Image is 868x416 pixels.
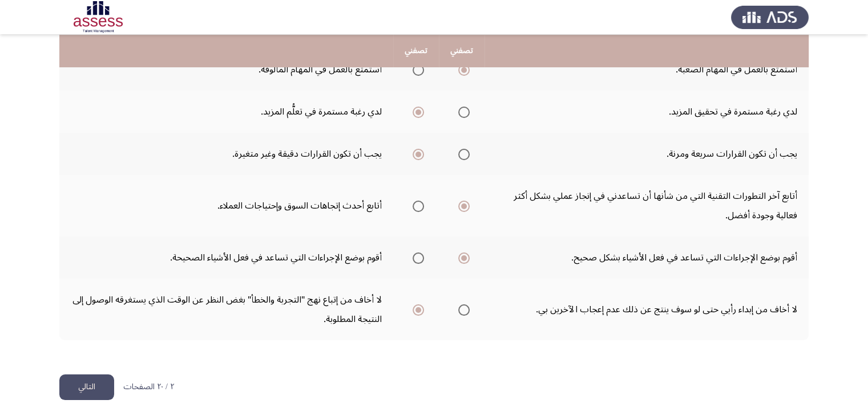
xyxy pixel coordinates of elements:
p: ٢ / ٢٠ الصفحات [123,382,175,392]
mat-radio-group: Select an option [454,102,470,121]
td: أتابع آخر التطورات التقنية التي من شأنها أن تساعدني في إنجاز عملي بشكل أكثر فعالية وجودة أفضل. [485,175,809,236]
td: أتابع أحدث إتجاهات السوق وإحتياجات العملاء. [59,175,393,236]
mat-radio-group: Select an option [408,300,424,319]
th: تصفني [393,35,439,67]
td: لا أخاف من إبداء رأيي حتى لو سوف ينتج عن ذلك عدم إعجاب الآخرين بي. [485,279,809,340]
mat-radio-group: Select an option [408,60,424,79]
mat-radio-group: Select an option [454,60,470,79]
mat-radio-group: Select an option [408,196,424,215]
mat-radio-group: Select an option [454,196,470,215]
mat-radio-group: Select an option [454,248,470,267]
mat-radio-group: Select an option [408,102,424,121]
td: يجب أن تكون القرارات سريعة ومرنة. [485,133,809,175]
mat-radio-group: Select an option [408,248,424,267]
td: لدي رغبة مستمرة في تعلُّم المزيد. [59,91,393,133]
td: يجب أن تكون القرارات دقيقة وغير متغيرة. [59,133,393,175]
td: أقوم بوضع الإجراءات التي تساعد في فعل الأشياء بشكل صحيح. [485,236,809,279]
button: load next page [59,374,114,400]
mat-radio-group: Select an option [454,300,470,319]
img: Assessment logo of Potentiality Assessment [59,1,137,33]
th: تصفني [439,35,485,67]
td: أستمتع بالعمل في المهام الصعبة. [485,48,809,91]
mat-radio-group: Select an option [408,144,424,164]
td: لدي رغبة مستمرة في تحقيق المزيد. [485,91,809,133]
img: Assess Talent Management logo [731,1,809,33]
td: أقوم بوضع الإجراءات التي تساعد في فعل الأشياء الصحيحة. [59,236,393,279]
td: أستمتع بالعمل في المهام المألوفة. [59,48,393,91]
td: لا أخاف من إتباع نهج "التجربة والخطأ" بغض النظر عن الوقت الذي يستغرقه الوصول إلى النتيجة المطلوبة. [59,279,393,340]
mat-radio-group: Select an option [454,144,470,164]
